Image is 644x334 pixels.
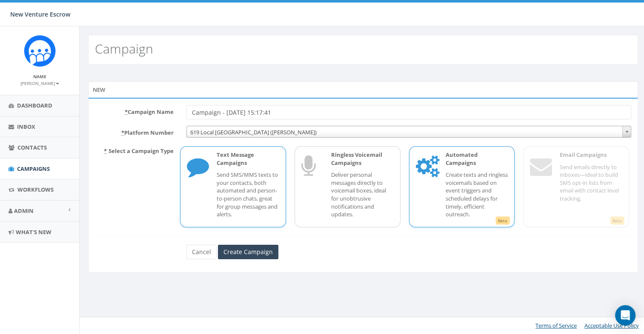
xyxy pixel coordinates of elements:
[218,245,278,259] input: Create Campaign
[331,171,394,218] p: Deliver personal messages directly to voicemail boxes, ideal for unobtrusive notifications and up...
[331,151,394,167] p: Ringless Voicemail Campaigns
[17,144,47,151] span: Contacts
[88,81,638,98] div: New
[17,123,35,130] span: Inbox
[24,35,56,67] img: Rally_Corp_Icon_1.png
[186,105,631,119] input: Enter Campaign Name
[584,322,639,329] a: Acceptable Use Policy
[446,151,508,167] p: Automated Campaigns
[217,171,279,218] p: Send SMS/MMS texts to your contacts, both automated and person-to-person chats, great for group m...
[187,126,631,138] span: 619 Local San Diego (Tania Marks)
[446,171,508,218] p: Create texts and ringless voicemails based on event triggers and scheduled delays for timely, eff...
[33,74,46,79] small: Name
[14,207,34,215] span: Admin
[610,216,624,225] span: Beta
[89,105,180,116] label: Campaign Name
[17,165,50,173] span: Campaigns
[17,186,54,193] span: Workflows
[17,102,52,109] span: Dashboard
[186,245,217,259] a: Cancel
[495,216,510,225] span: Beta
[10,10,70,18] span: New Venture Escrow
[186,126,631,138] span: 619 Local San Diego (Tania Marks)
[121,129,124,136] abbr: required
[89,126,180,137] label: Platform Number
[535,322,577,329] a: Terms of Service
[615,305,635,326] div: Open Intercom Messenger
[16,228,52,236] span: What's New
[20,80,59,86] small: [PERSON_NAME]
[95,42,153,56] h2: Campaign
[217,151,279,167] p: Text Message Campaigns
[109,147,174,155] span: Select a Campaign Type
[20,79,59,87] a: [PERSON_NAME]
[125,108,128,116] abbr: required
